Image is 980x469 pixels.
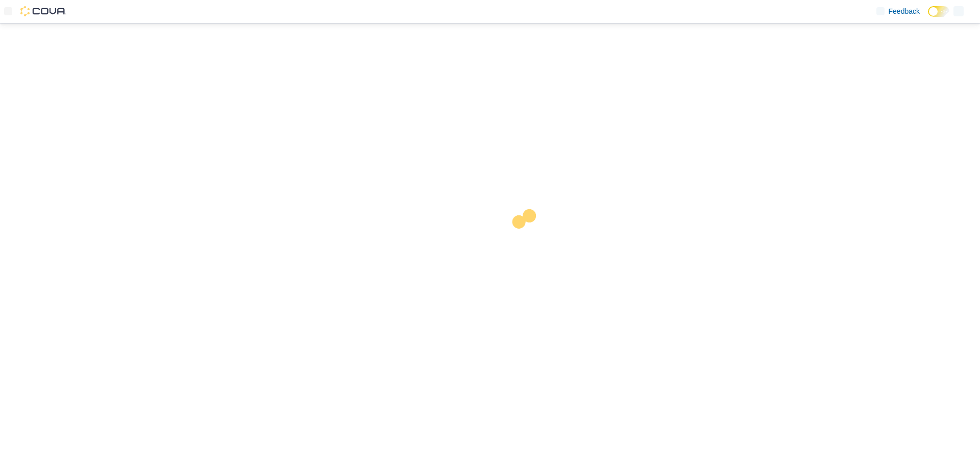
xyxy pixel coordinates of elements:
input: Dark Mode [928,6,949,17]
span: Feedback [889,6,920,16]
img: cova-loader [490,202,567,278]
a: Feedback [872,1,924,21]
img: Cova [20,6,66,16]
